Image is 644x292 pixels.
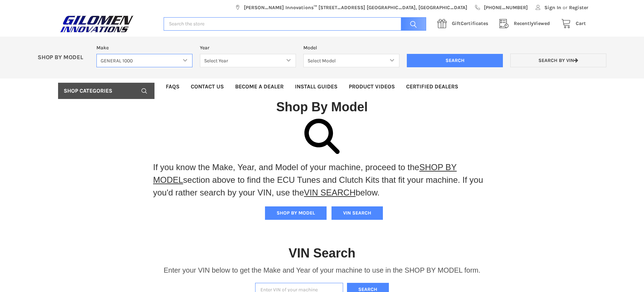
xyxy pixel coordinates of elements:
a: Search by VIN [510,54,606,67]
a: Cart [557,19,586,28]
input: Search [397,17,426,31]
img: GILOMEN INNOVATIONS [58,15,135,33]
span: [PHONE_NUMBER] [484,4,528,11]
a: Shop Categories [58,83,154,99]
a: Install Guides [289,79,343,95]
label: Model [303,44,399,51]
p: If you know the Make, Year, and Model of your machine, proceed to the section above to find the E... [153,161,491,199]
h1: Shop By Model [58,99,586,115]
button: VIN SEARCH [332,206,383,220]
span: Viewed [514,20,550,26]
span: Cart [576,20,586,26]
span: Sign In [544,4,561,11]
input: Search [407,54,503,67]
a: Become a Dealer [229,79,289,95]
a: GILOMEN INNOVATIONS [58,15,156,33]
h1: VIN Search [289,245,355,261]
span: Recently [514,20,533,26]
span: Certificates [452,20,488,26]
a: Product Videos [343,79,400,95]
a: Contact Us [185,79,229,95]
span: Gift [452,20,461,26]
input: Search the store [164,17,426,31]
button: SHOP BY MODEL [265,206,327,220]
a: VIN SEARCH [304,188,356,197]
span: [PERSON_NAME] Innovations™ [STREET_ADDRESS] [GEOGRAPHIC_DATA], [GEOGRAPHIC_DATA] [244,4,467,11]
p: SHOP BY MODEL [34,54,93,61]
a: SHOP BY MODEL [153,162,457,185]
a: FAQs [160,79,185,95]
a: GiftCertificates [434,19,495,28]
a: Certified Dealers [400,79,464,95]
p: Enter your VIN below to get the Make and Year of your machine to use in the SHOP BY MODEL form. [164,265,480,275]
label: Make [96,44,192,51]
a: RecentlyViewed [495,19,557,28]
label: Year [200,44,296,51]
